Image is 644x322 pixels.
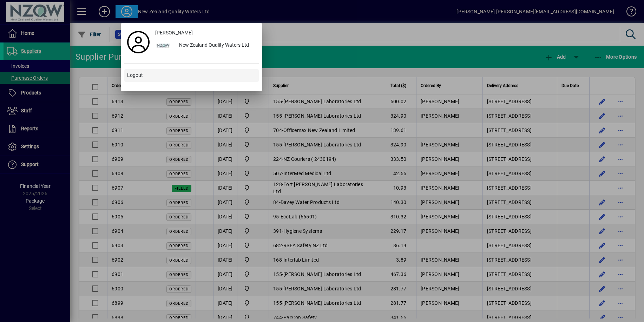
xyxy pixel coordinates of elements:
span: Logout [127,72,143,79]
span: [PERSON_NAME] [155,29,193,37]
a: [PERSON_NAME] [152,27,259,39]
div: New Zealand Quality Waters Ltd [173,39,259,52]
button: New Zealand Quality Waters Ltd [152,39,259,52]
button: Logout [124,69,259,82]
a: Profile [124,36,152,48]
